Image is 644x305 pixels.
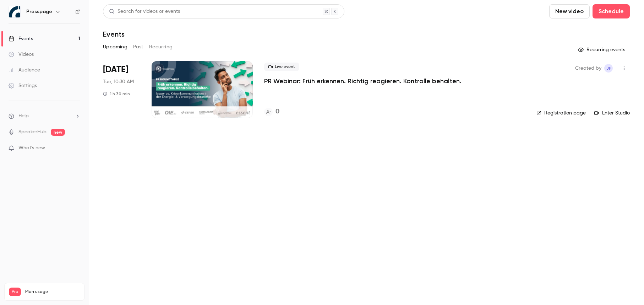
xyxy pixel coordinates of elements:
[103,64,128,75] span: [DATE]
[604,64,613,73] span: Jesse Finn-Brown
[149,41,173,53] button: Recurring
[275,107,279,117] h4: 0
[536,109,586,117] a: Registration page
[51,129,65,136] span: new
[103,91,130,97] div: 1 h 30 min
[18,128,47,136] a: SpeakerHub
[9,35,33,42] div: Events
[26,8,52,15] h6: Presspage
[25,289,80,295] span: Plan usage
[103,78,134,85] span: Tue, 10:30 AM
[9,82,37,89] div: Settings
[9,51,34,58] div: Videos
[594,109,630,117] a: Enter Studio
[103,41,127,53] button: Upcoming
[606,64,611,73] span: JF
[575,64,601,73] span: Created by
[9,112,80,120] li: help-dropdown-opener
[18,144,45,152] span: What's new
[549,4,590,18] button: New video
[264,63,299,71] span: Live event
[9,66,40,74] div: Audience
[575,44,630,55] button: Recurring events
[103,61,140,118] div: Sep 30 Tue, 10:30 AM (Europe/Berlin)
[593,4,630,18] button: Schedule
[9,6,20,17] img: Presspage
[18,112,29,120] span: Help
[9,288,21,296] span: Pro
[264,77,462,85] a: PR Webinar: Früh erkennen. Richtig reagieren. Kontrolle behalten.
[109,8,180,15] div: Search for videos or events
[72,145,80,151] iframe: Noticeable Trigger
[103,30,125,38] h1: Events
[133,41,143,53] button: Past
[264,107,279,117] a: 0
